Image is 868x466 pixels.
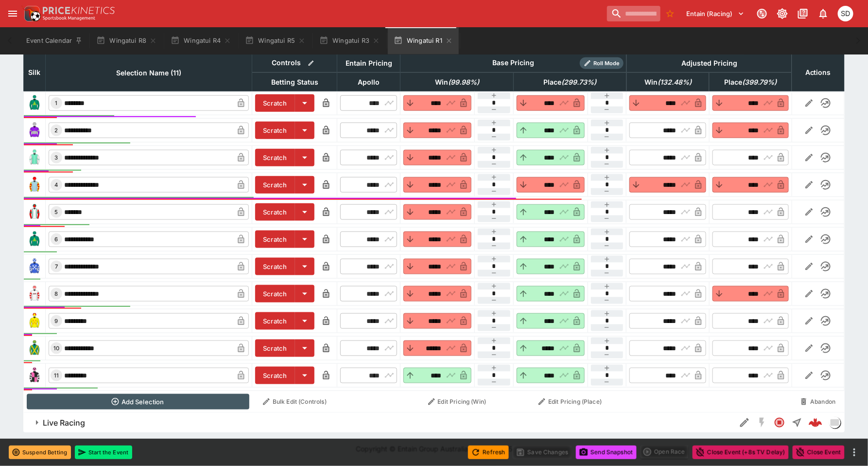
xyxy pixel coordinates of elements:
[829,417,841,429] div: liveracing
[424,76,490,88] span: Win(99.98%)
[806,413,825,432] a: a4661360-2894-4ca1-82be-ae9254a67097
[27,286,42,302] img: runner 8
[693,446,789,459] button: Close Event (+8s TV Delay)
[255,176,295,194] button: Scratch
[43,7,115,14] img: PriceKinetics
[105,67,192,79] span: Selection Name (11)
[255,231,295,248] button: Scratch
[517,394,624,410] button: Edit Pricing (Place)
[53,100,60,107] span: 1
[830,417,840,428] img: liveracing
[753,414,771,431] button: SGM Disabled
[27,95,42,111] img: runner 1
[27,394,249,410] button: Add Selection
[75,446,132,459] button: Start the Event
[580,57,624,69] div: Show/hide Price Roll mode configuration.
[849,447,860,458] button: more
[53,263,60,270] span: 7
[27,368,42,383] img: runner 11
[788,414,806,431] button: Straight
[736,414,753,431] button: Edit Detail
[53,127,60,134] span: 2
[590,59,624,68] span: Roll Mode
[27,341,42,356] img: runner 10
[255,285,295,303] button: Scratch
[448,76,479,88] em: ( 99.98 %)
[681,6,750,21] button: Select Tenant
[809,416,822,430] img: logo-cerberus--red.svg
[713,76,788,88] span: Place(399.79%)
[53,209,60,215] span: 5
[53,181,60,188] span: 4
[658,76,692,88] em: ( 132.48 %)
[255,312,295,330] button: Scratch
[626,54,792,72] th: Adjusted Pricing
[52,345,61,352] span: 10
[795,394,841,410] button: Abandon
[771,414,788,431] button: Closed
[774,417,785,429] svg: Closed
[533,76,608,88] span: Place(299.73%)
[607,6,660,21] input: search
[838,6,853,21] div: Stuart Dibb
[255,203,295,221] button: Scratch
[52,372,61,379] span: 11
[255,367,295,384] button: Scratch
[305,57,317,70] button: Bulk edit
[835,3,856,24] button: Stuart Dibb
[562,76,597,88] em: ( 299.73 %)
[53,154,60,161] span: 3
[468,446,509,459] button: Refresh
[255,122,295,139] button: Scratch
[794,5,812,22] button: Documentation
[4,5,21,22] button: open drawer
[53,318,60,324] span: 9
[793,446,845,459] button: Close Event
[576,446,637,459] button: Send Snapshot
[313,27,386,54] button: Wingatui R3
[634,76,702,88] span: Win(132.48%)
[27,259,42,274] img: runner 7
[53,290,60,297] span: 8
[23,413,736,432] button: Live Racing
[260,76,329,88] span: Betting Status
[239,27,312,54] button: Wingatui R5
[255,394,334,410] button: Bulk Edit (Controls)
[792,54,844,91] th: Actions
[43,418,85,428] h6: Live Racing
[255,340,295,357] button: Scratch
[20,27,88,54] button: Event Calendar
[21,4,41,23] img: PriceKinetics Logo
[27,150,42,165] img: runner 3
[27,177,42,193] img: runner 4
[337,54,400,72] th: Entain Pricing
[662,6,678,21] button: No Bookmarks
[53,236,60,243] span: 6
[809,416,822,430] div: a4661360-2894-4ca1-82be-ae9254a67097
[641,445,689,459] div: split button
[255,149,295,166] button: Scratch
[753,5,771,22] button: Connected to PK
[815,5,832,22] button: Notifications
[388,27,459,54] button: Wingatui R1
[27,313,42,329] img: runner 9
[90,27,163,54] button: Wingatui R8
[403,394,511,410] button: Edit Pricing (Win)
[252,54,337,72] th: Controls
[742,76,777,88] em: ( 399.79 %)
[489,57,538,69] div: Base Pricing
[43,16,95,20] img: Sportsbook Management
[337,72,400,91] th: Apollo
[27,204,42,220] img: runner 5
[27,232,42,247] img: runner 6
[9,446,71,459] button: Suspend Betting
[27,123,42,138] img: runner 2
[24,54,46,91] th: Silk
[255,94,295,112] button: Scratch
[255,258,295,275] button: Scratch
[165,27,237,54] button: Wingatui R4
[774,5,791,22] button: Toggle light/dark mode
